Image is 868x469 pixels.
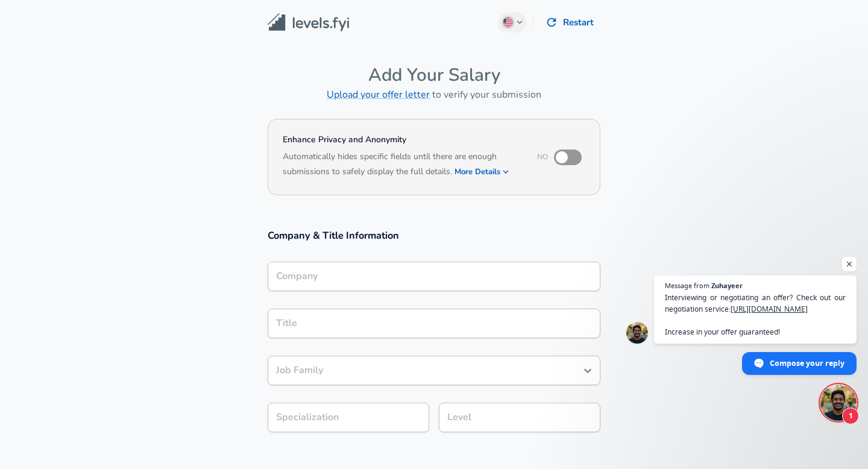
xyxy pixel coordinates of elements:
h3: Company & Title Information [268,228,600,242]
button: More Details [454,163,510,180]
img: Levels.fyi [268,13,349,32]
a: Upload your offer letter [327,88,430,101]
input: Google [273,267,595,286]
button: English (US) [498,12,527,33]
span: No [537,152,548,162]
span: Compose your reply [770,353,844,374]
span: 1 [842,408,859,424]
span: Message from [665,282,709,289]
h6: Automatically hides specific fields until there are enough submissions to safely display the full... [283,150,521,180]
h4: Add Your Salary [268,64,600,86]
input: Specialization [268,403,429,432]
h6: to verify your submission [268,86,600,103]
img: English (US) [503,17,513,27]
input: L3 [444,408,595,427]
input: Software Engineer [273,361,577,380]
button: Open [579,362,596,379]
span: Interviewing or negotiating an offer? Check out our negotiation service: Increase in your offer g... [665,292,846,338]
input: Software Engineer [273,314,595,333]
div: Open chat [820,385,857,421]
button: Restart [541,10,600,35]
h4: Enhance Privacy and Anonymity [283,134,521,146]
span: Zuhayeer [711,282,743,289]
